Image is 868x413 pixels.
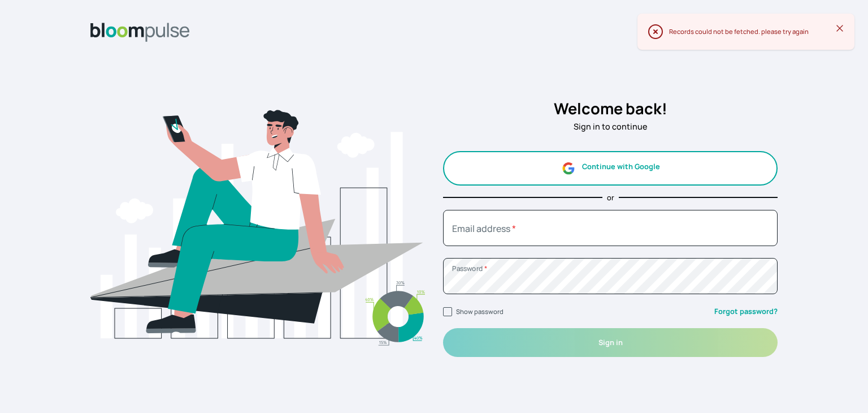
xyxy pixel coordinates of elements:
[561,161,575,175] img: google.svg
[607,192,614,203] p: or
[90,55,425,399] img: signin.svg
[443,121,778,133] p: Sign in to continue
[714,306,778,317] a: Forgot password?
[443,151,778,186] button: Continue with Google
[456,307,504,316] label: Show password
[443,97,778,121] h2: Welcome back!
[90,23,190,42] img: Bloom Logo
[443,328,778,357] button: Sign in
[669,27,836,37] div: Records could not be fetched. please try again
